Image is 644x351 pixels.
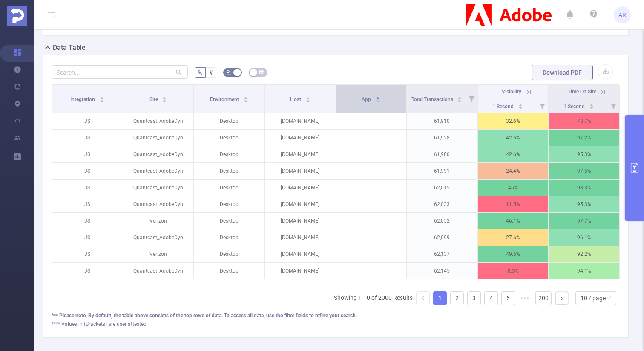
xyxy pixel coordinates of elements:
[265,263,336,279] p: [DOMAIN_NAME]
[265,113,336,129] p: [DOMAIN_NAME]
[123,180,194,196] p: Quantcast_AdobeDyn
[265,146,336,162] p: [DOMAIN_NAME]
[407,180,477,196] p: 62,015
[407,113,477,129] p: 61,910
[536,292,551,305] a: 200
[265,180,336,196] p: [DOMAIN_NAME]
[618,6,626,23] span: AR
[375,96,380,101] div: Sort
[549,180,619,196] p: 98.3%
[607,99,619,113] i: Filter menu
[243,96,248,101] div: Sort
[290,96,302,102] span: Host
[478,263,549,279] p: 8.3%
[52,113,123,129] p: JS
[210,96,240,102] span: Environment
[194,146,264,162] p: Desktop
[502,292,515,305] a: 5
[478,163,549,179] p: 24.4%
[198,69,202,76] span: %
[407,229,477,246] p: 62,099
[243,96,248,98] i: icon: caret-up
[549,146,619,162] p: 95.3%
[123,246,194,262] p: Verizon
[52,163,123,179] p: JS
[478,196,549,212] p: 11.5%
[123,263,194,279] p: Quantcast_AdobeDyn
[549,130,619,146] p: 97.2%
[265,229,336,246] p: [DOMAIN_NAME]
[265,213,336,229] p: [DOMAIN_NAME]
[416,291,430,305] li: Previous Page
[362,96,372,102] span: App
[149,96,159,102] span: Site
[52,229,123,246] p: JS
[549,113,619,129] p: 78.7%
[52,320,620,328] div: **** Values in (Brackets) are user attested
[466,85,477,113] i: Filter menu
[407,196,477,212] p: 62,033
[433,291,447,305] li: 1
[305,99,310,102] i: icon: caret-down
[53,43,86,53] h2: Data Table
[162,96,167,98] i: icon: caret-up
[478,113,549,129] p: 32.6%
[451,292,463,305] a: 2
[194,196,264,212] p: Desktop
[478,180,549,196] p: 46%
[478,146,549,162] p: 42.6%
[549,196,619,212] p: 95.3%
[555,291,569,305] li: Next Page
[52,146,123,162] p: JS
[411,96,454,102] span: Total Transactions
[420,296,425,301] i: icon: left
[485,292,497,305] a: 4
[502,89,521,95] span: Visibility
[52,246,123,262] p: JS
[99,96,104,101] div: Sort
[243,99,248,102] i: icon: caret-down
[457,96,462,98] i: icon: caret-up
[305,96,310,101] div: Sort
[518,106,523,108] i: icon: caret-down
[194,213,264,229] p: Desktop
[194,113,264,129] p: Desktop
[407,163,477,179] p: 61,991
[162,99,167,102] i: icon: caret-down
[563,104,586,110] span: 1 Second
[194,130,264,146] p: Desktop
[407,130,477,146] p: 61,928
[407,213,477,229] p: 62,052
[194,263,264,279] p: Desktop
[123,213,194,229] p: Verizon
[457,99,462,102] i: icon: caret-down
[99,99,104,102] i: icon: caret-down
[589,106,594,108] i: icon: caret-down
[549,213,619,229] p: 97.7%
[478,246,549,262] p: 49.5%
[52,130,123,146] p: JS
[549,229,619,246] p: 96.1%
[123,196,194,212] p: Quantcast_AdobeDyn
[407,246,477,262] p: 62,137
[123,163,194,179] p: Quantcast_AdobeDyn
[518,103,523,108] div: Sort
[532,65,593,80] button: Download PDF
[265,130,336,146] p: [DOMAIN_NAME]
[535,291,552,305] li: 200
[568,89,596,95] span: Time On Site
[52,213,123,229] p: JS
[194,246,264,262] p: Desktop
[589,103,594,105] i: icon: caret-up
[536,99,548,113] i: Filter menu
[52,65,188,79] input: Search...
[52,312,620,319] div: *** Please note, By default, the table above consists of the top rows of data. To access all data...
[434,292,446,305] a: 1
[194,180,264,196] p: Desktop
[549,163,619,179] p: 97.5%
[478,213,549,229] p: 46.1%
[123,229,194,246] p: Quantcast_AdobeDyn
[606,296,611,302] i: icon: down
[70,96,96,102] span: Integration
[7,6,27,26] img: Protected Media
